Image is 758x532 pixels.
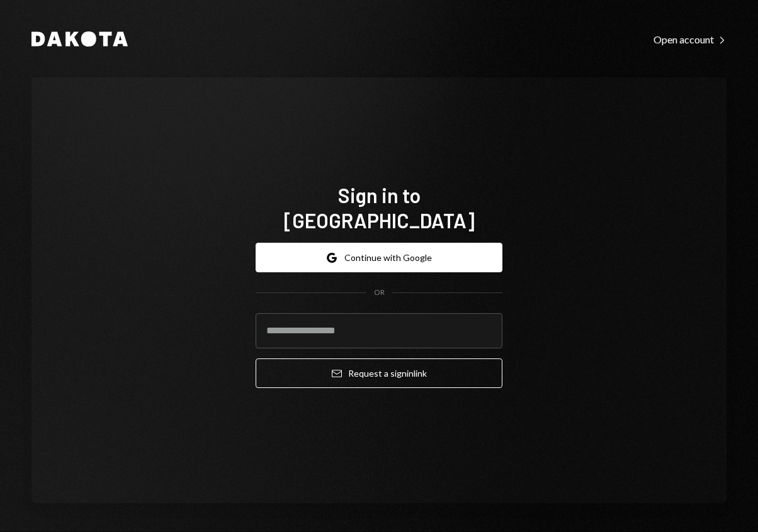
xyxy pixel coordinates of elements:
[256,358,502,388] button: Request a signinlink
[653,33,727,46] div: Open account
[256,243,502,272] button: Continue with Google
[374,287,385,298] div: OR
[653,32,727,46] a: Open account
[256,182,502,233] h1: Sign in to [GEOGRAPHIC_DATA]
